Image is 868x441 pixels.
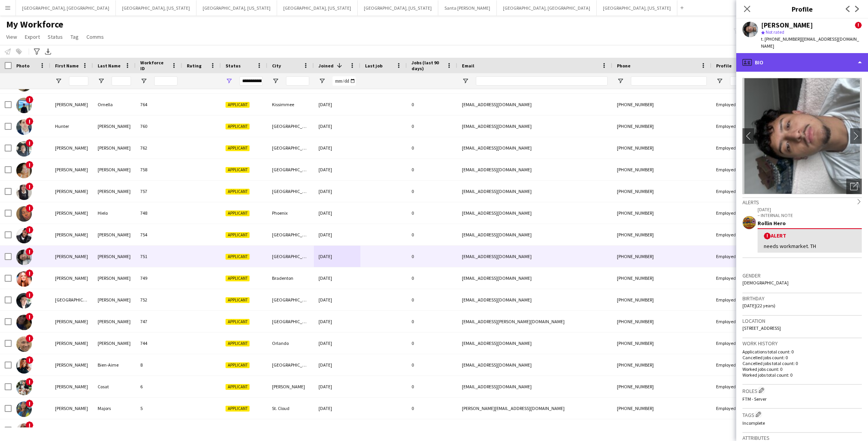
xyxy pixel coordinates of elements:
[267,267,314,289] div: Bradenton
[711,289,761,310] div: Employed Crew
[32,47,41,56] app-action-btn: Advanced filters
[226,406,250,412] span: Applicant
[846,179,862,194] div: Open photos pop-in
[438,0,497,16] button: Santa [PERSON_NAME]
[407,181,457,202] div: 0
[136,159,182,180] div: 758
[457,354,612,376] div: [EMAIL_ADDRESS][DOMAIN_NAME]
[50,159,93,180] div: [PERSON_NAME]
[457,289,612,310] div: [EMAIL_ADDRESS][DOMAIN_NAME]
[711,376,761,397] div: Employed Crew
[16,293,32,308] img: Sydney Vainer
[716,63,732,69] span: Profile
[742,372,862,378] p: Worked jobs total count: 0
[407,332,457,354] div: 0
[55,63,79,69] span: First Name
[612,137,711,158] div: [PHONE_NUMBER]
[407,398,457,419] div: 0
[93,94,136,115] div: Ornella
[6,33,17,40] span: View
[50,419,93,441] div: [PERSON_NAME]
[457,181,612,202] div: [EMAIL_ADDRESS][DOMAIN_NAME]
[407,115,457,137] div: 0
[136,289,182,310] div: 752
[711,181,761,202] div: Employed Crew
[16,228,32,243] img: Dionte Rembert
[267,354,314,376] div: [GEOGRAPHIC_DATA][PERSON_NAME]
[26,96,33,103] span: !
[476,76,608,86] input: Email Filter Input
[50,311,93,332] div: [PERSON_NAME]
[26,139,33,147] span: !
[226,124,250,129] span: Applicant
[736,4,868,14] h3: Profile
[617,63,630,69] span: Phone
[136,311,182,332] div: 747
[50,289,93,310] div: [GEOGRAPHIC_DATA]
[226,232,250,238] span: Applicant
[457,137,612,158] div: [EMAIL_ADDRESS][DOMAIN_NAME]
[277,0,358,16] button: [GEOGRAPHIC_DATA], [US_STATE]
[457,159,612,180] div: [EMAIL_ADDRESS][DOMAIN_NAME]
[457,267,612,289] div: [EMAIL_ADDRESS][DOMAIN_NAME]
[26,334,33,342] span: !
[711,115,761,137] div: Employed Crew
[140,60,168,71] span: Workforce ID
[26,421,33,429] span: !
[16,423,32,439] img: Jayson Adams
[711,311,761,332] div: Employed Crew
[462,63,474,69] span: Email
[457,398,612,419] div: [PERSON_NAME][EMAIL_ADDRESS][DOMAIN_NAME]
[758,207,862,212] p: [DATE]
[93,289,136,310] div: [PERSON_NAME]
[26,183,33,190] span: !
[226,167,250,173] span: Applicant
[16,141,32,157] img: Stephen Benavides
[16,184,32,200] img: Sabrina Panozzo
[711,354,761,376] div: Employed Crew
[314,202,360,224] div: [DATE]
[314,246,360,267] div: [DATE]
[742,355,862,360] p: Cancelled jobs count: 0
[93,224,136,245] div: [PERSON_NAME]
[16,336,32,352] img: Cesar Duran Cesar Duran
[26,248,33,255] span: !
[612,289,711,310] div: [PHONE_NUMBER]
[136,224,182,245] div: 754
[71,33,79,40] span: Tag
[711,159,761,180] div: Employed Crew
[136,181,182,202] div: 757
[136,332,182,354] div: 744
[50,202,93,224] div: [PERSON_NAME]
[716,78,723,84] button: Open Filter Menu
[267,181,314,202] div: [GEOGRAPHIC_DATA]
[98,78,105,84] button: Open Filter Menu
[48,33,63,40] span: Status
[711,224,761,245] div: Employed Crew
[314,419,360,441] div: [DATE]
[26,291,33,299] span: !
[332,76,356,86] input: Joined Filter Input
[267,376,314,397] div: [PERSON_NAME]
[407,94,457,115] div: 0
[226,362,250,368] span: Applicant
[742,340,862,347] h3: Work history
[612,246,711,267] div: [PHONE_NUMBER]
[25,33,40,40] span: Export
[140,78,147,84] button: Open Filter Menu
[612,202,711,224] div: [PHONE_NUMBER]
[267,94,314,115] div: Kissimmee
[226,189,250,195] span: Applicant
[50,354,93,376] div: [PERSON_NAME]
[226,63,241,69] span: Status
[187,63,201,69] span: Rating
[742,396,766,402] span: FTM - Server
[55,78,62,84] button: Open Filter Menu
[764,233,771,239] span: !
[457,419,612,441] div: [EMAIL_ADDRESS][DOMAIN_NAME]
[93,311,136,332] div: [PERSON_NAME]
[314,311,360,332] div: [DATE]
[86,33,104,40] span: Comms
[764,243,856,250] div: needs workmarket. TH
[93,267,136,289] div: [PERSON_NAME]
